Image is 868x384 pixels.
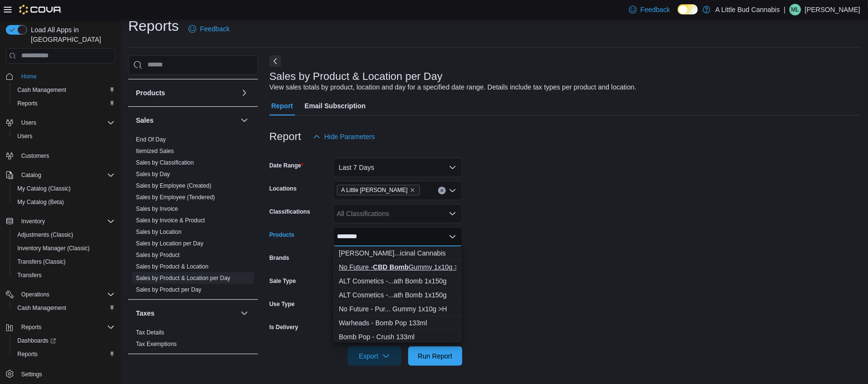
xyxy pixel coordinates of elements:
span: My Catalog (Beta) [13,196,115,208]
h1: Reports [128,16,179,36]
label: Brands [269,254,289,262]
button: Inventory [2,215,119,228]
button: Catalog [2,168,119,182]
button: No Future - Purple Pectin CBD Bomb Gummy 1x10g >H [333,302,462,316]
span: Inventory Manager (Classic) [17,244,90,252]
a: Sales by Product per Day [136,286,201,293]
span: Transfers [13,269,115,281]
button: No Future - CBD Bomb Gummy 1x10g >H [333,260,462,274]
span: ML [791,4,800,15]
button: Adjustments (Classic) [10,228,119,242]
h3: Report [269,131,301,142]
div: No Future - Pur... Gummy 1x10g >H [339,304,456,314]
strong: CBD Bomb [373,263,409,271]
button: Transfers (Classic) [10,255,119,269]
button: Operations [17,289,53,300]
a: Sales by Product & Location [136,263,209,270]
span: Report [271,96,293,115]
span: Reports [13,348,115,360]
button: Cash Management [10,301,119,315]
a: Tax Exemptions [136,341,177,347]
div: Taxes [128,327,258,354]
span: Cash Management [17,304,66,312]
a: Itemized Sales [136,148,174,154]
span: A Little [PERSON_NAME] [341,185,408,195]
div: Warheads - Bomb Pop 133ml [339,318,456,328]
button: Open list of options [449,187,456,194]
div: Mikey Lunn [789,4,801,15]
span: Transfers (Classic) [13,256,115,268]
a: Sales by Product [136,252,180,258]
a: Inventory Manager (Classic) [13,243,93,254]
button: Open list of options [449,210,456,218]
span: Customers [21,152,49,160]
label: Sale Type [269,277,296,285]
p: A Little Bud Cannabis [715,4,780,15]
span: Export [353,346,396,366]
span: Sales by Product per Day [136,286,201,294]
span: Settings [21,371,42,378]
button: Export [347,346,401,366]
span: Cash Management [17,86,66,94]
span: Transfers [17,271,41,279]
span: My Catalog (Classic) [17,185,71,192]
span: Tax Details [136,329,164,336]
button: Bomb Pop - Crush 133ml [333,330,462,344]
button: Remove A Little Bud Whistler from selection in this group [410,187,415,193]
button: Juliana Birnbaum - CBD: A Patient's Guide to Medicinal Cannabis [333,246,462,260]
div: No Future - Gummy 1x10g >H [339,262,456,272]
button: My Catalog (Classic) [10,182,119,195]
span: Operations [17,289,115,300]
button: Reports [10,347,119,361]
a: Reports [13,98,41,109]
h3: Sales [136,115,154,125]
button: Run Report [408,346,462,366]
button: ALT Cosmetics - Zen Citrus CBD Bath Bomb 1x150g [333,274,462,288]
div: ALT Cosmetics -...ath Bomb 1x150g [339,276,456,286]
span: Dashboards [17,337,56,345]
a: Sales by Employee (Tendered) [136,194,215,201]
h3: Taxes [136,308,155,318]
span: Inventory [17,216,115,227]
button: Taxes [239,307,250,319]
a: My Catalog (Classic) [13,183,75,194]
button: Warheads - Bomb Pop 133ml [333,316,462,330]
span: A Little Bud Whistler [337,185,420,195]
span: Users [17,117,115,128]
span: Home [21,73,37,80]
button: Catalog [17,169,45,181]
label: Classifications [269,208,310,216]
div: Sales [128,134,258,299]
span: My Catalog (Classic) [13,183,115,194]
span: Reports [21,323,41,331]
span: Load All Apps in [GEOGRAPHIC_DATA] [27,25,115,44]
a: Sales by Invoice & Product [136,217,205,224]
div: ALT Cosmetics -...ath Bomb 1x150g [339,290,456,300]
a: Dashboards [13,335,60,346]
button: Products [136,88,237,98]
button: Next [269,55,281,67]
a: Settings [17,369,46,380]
div: Bomb Pop - Crush 133ml [339,332,456,342]
img: Cova [19,5,62,14]
span: Cash Management [13,84,115,96]
span: Sales by Product & Location per Day [136,274,230,282]
a: Tax Details [136,329,164,336]
a: Sales by Location per Day [136,240,203,247]
span: Sales by Product [136,251,180,259]
span: Itemized Sales [136,147,174,155]
span: Sales by Employee (Created) [136,182,212,190]
button: Hide Parameters [309,127,379,146]
span: Reports [13,98,115,109]
span: Settings [17,368,115,380]
div: [PERSON_NAME]...icinal Cannabis [339,248,456,258]
a: Sales by Invoice [136,205,178,212]
span: Catalog [17,169,115,181]
span: Sales by Day [136,170,170,178]
span: Hide Parameters [324,132,375,141]
button: ALT Cosmetics - Awaken Peppermint CBD Bath Bomb 1x150g [333,288,462,302]
button: Users [2,116,119,129]
span: Users [13,130,115,142]
span: End Of Day [136,136,166,143]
